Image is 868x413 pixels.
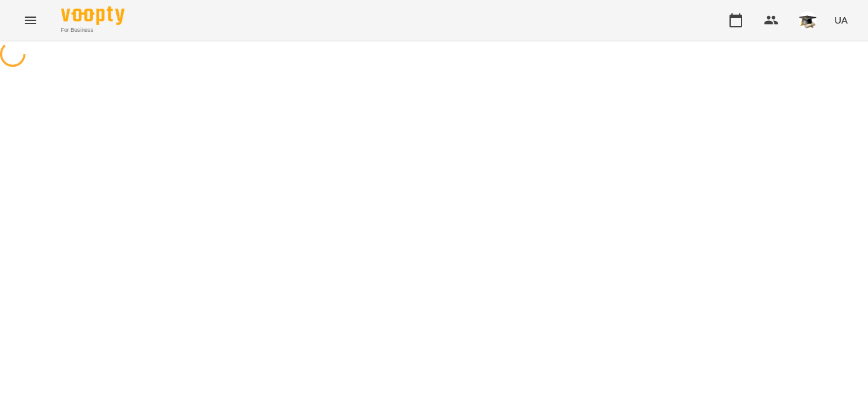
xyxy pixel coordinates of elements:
button: UA [829,8,853,32]
span: UA [834,13,848,27]
span: For Business [61,26,125,34]
button: Menu [15,5,46,36]
img: Voopty Logo [61,6,125,25]
img: 799722d1e4806ad049f10b02fe9e8a3e.jpg [799,11,817,29]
